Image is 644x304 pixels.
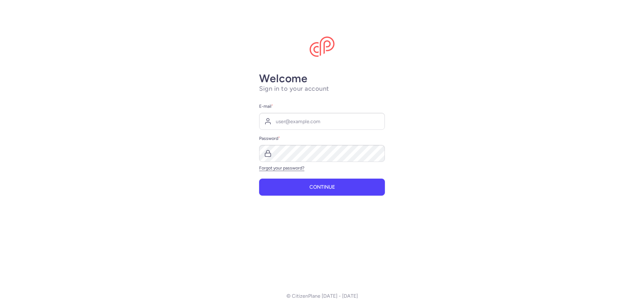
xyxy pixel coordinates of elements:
[259,179,385,196] button: Continue
[309,37,335,57] img: CitizenPlane logo
[259,113,385,130] input: user@example.com
[259,135,385,142] label: Password
[259,72,308,85] strong: Welcome
[259,103,385,110] label: E-mail
[309,184,335,190] span: Continue
[259,85,385,93] h1: Sign in to your account
[286,293,358,299] p: © CitizenPlane [DATE] - [DATE]
[259,165,304,171] a: Forgot your password?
